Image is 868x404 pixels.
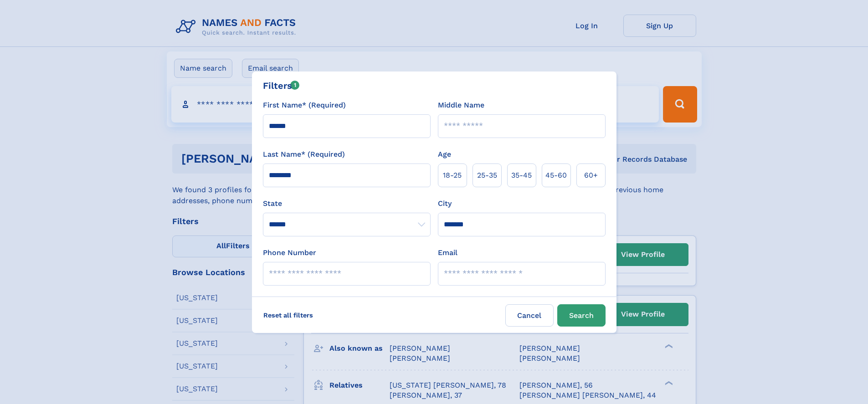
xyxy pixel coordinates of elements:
label: Email [438,247,457,258]
span: 60+ [584,170,598,181]
label: Cancel [505,304,554,327]
label: Phone Number [263,247,316,258]
label: Middle Name [438,100,484,111]
button: Search [557,304,606,327]
label: City [438,198,452,209]
label: Last Name* (Required) [263,149,345,160]
span: 35‑45 [511,170,532,181]
label: Reset all filters [257,304,319,326]
span: 25‑35 [477,170,497,181]
label: State [263,198,431,209]
span: 18‑25 [443,170,462,181]
label: First Name* (Required) [263,100,346,111]
div: Filters [263,79,300,92]
span: 45‑60 [545,170,567,181]
label: Age [438,149,451,160]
